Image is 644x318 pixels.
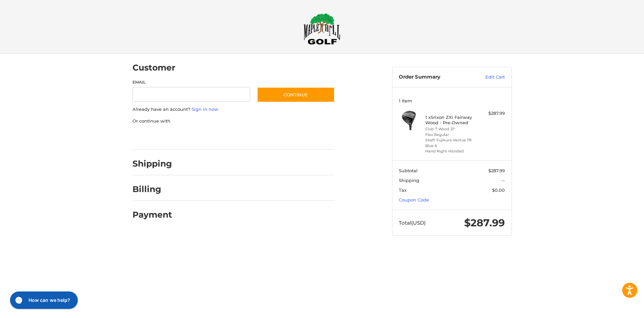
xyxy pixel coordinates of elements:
[471,74,505,81] a: Edit Cart
[488,168,505,173] span: $287.99
[132,79,251,85] label: Email
[399,220,426,226] span: Total (USD)
[192,106,218,112] a: Sign in now
[425,148,477,154] li: Hand Right-Handed
[425,137,477,148] li: Shaft Fujikura Ventus TR Blue 6
[589,300,644,318] iframe: Google Customer Reviews
[399,197,429,202] a: Coupon Code
[399,168,418,173] span: Subtotal
[244,131,294,143] iframe: PayPal-venmo
[257,87,335,102] button: Continue
[399,187,407,193] span: Tax
[132,184,172,194] h2: Billing
[132,118,335,125] p: Or continue with
[501,178,505,183] span: --
[399,178,419,183] span: Shipping
[187,131,237,143] iframe: PayPal-paylater
[132,106,335,113] p: Already have an account?
[130,131,180,143] iframe: PayPal-paypal
[132,62,175,73] h2: Customer
[399,74,471,81] h3: Order Summary
[425,115,477,126] h4: 1 x Srixon ZXi Fairway Wood - Pre-Owned
[478,110,505,117] div: $287.99
[425,132,477,138] li: Flex Regular
[132,158,172,169] h2: Shipping
[399,98,505,103] h3: 1 Item
[492,187,505,193] span: $0.00
[132,210,172,220] h2: Payment
[425,126,477,132] li: Club 7 Wood 21°
[464,217,505,229] span: $287.99
[7,289,80,311] iframe: Gorgias live chat messenger
[304,13,340,45] img: Maple Hill Golf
